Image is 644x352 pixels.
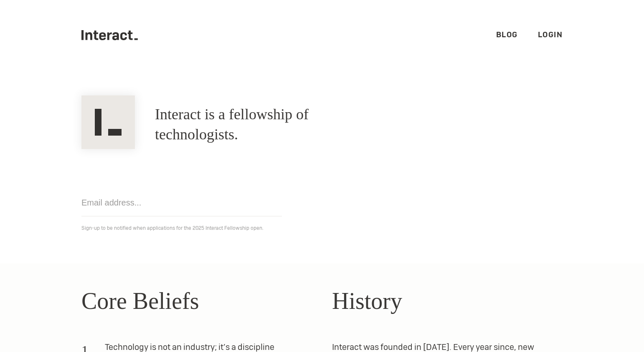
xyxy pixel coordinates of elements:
[81,223,563,233] p: Sign-up to be notified when applications for the 2025 Interact Fellowship open.
[81,95,135,149] img: Interact Logo
[538,30,563,39] a: Login
[81,189,282,216] input: Email address...
[496,30,518,39] a: Blog
[81,283,312,319] h2: Core Beliefs
[332,283,563,319] h2: History
[155,105,380,145] h1: Interact is a fellowship of technologists.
